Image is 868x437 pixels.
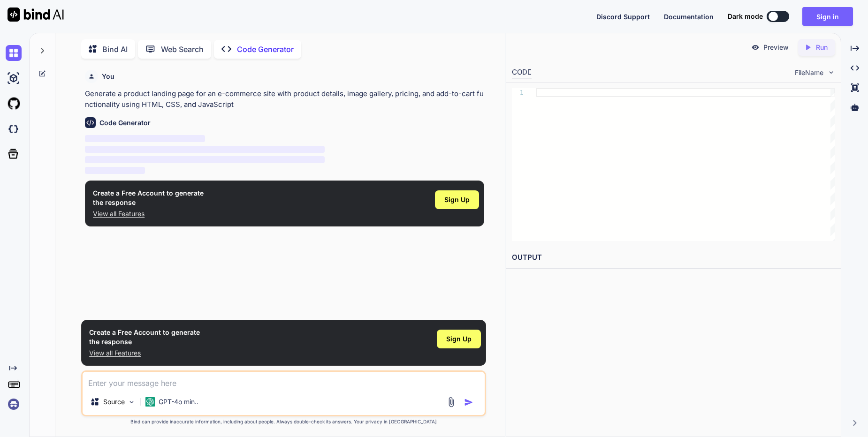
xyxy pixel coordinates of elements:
[512,67,532,78] div: CODE
[85,89,484,110] p: Generate a product landing page for an e-commerce site with product details, image gallery, prici...
[802,7,853,26] button: Sign in
[596,12,650,22] button: Discord Support
[85,146,325,153] span: ‌
[85,156,325,163] span: ‌
[89,348,200,358] p: View all Features
[444,195,470,204] span: Sign Up
[102,72,114,81] h6: You
[512,88,524,97] div: 1
[6,70,22,86] img: ai-studio
[99,118,151,128] h6: Code Generator
[827,68,835,76] img: chevron down
[8,8,64,22] img: Bind AI
[816,43,828,52] p: Run
[102,44,128,55] p: Bind AI
[93,188,204,207] h1: Create a Free Account to generate the response
[6,396,22,412] img: signin
[85,167,145,174] span: ‌
[6,96,22,112] img: githubLight
[728,12,763,21] span: Dark mode
[664,13,714,21] span: Documentation
[159,397,198,407] p: GPT-4o min..
[664,12,714,22] button: Documentation
[161,44,204,55] p: Web Search
[145,397,155,407] img: GPT-4o mini
[93,209,204,218] p: View all Features
[237,44,294,55] p: Code Generator
[81,418,486,425] p: Bind can provide inaccurate information, including about people. Always double-check its answers....
[763,43,789,52] p: Preview
[103,397,125,407] p: Source
[596,13,650,21] span: Discord Support
[85,135,205,142] span: ‌
[751,43,760,52] img: preview
[795,68,823,77] span: FileName
[464,398,473,407] img: icon
[6,121,22,137] img: darkCloudIdeIcon
[89,328,200,347] h1: Create a Free Account to generate the response
[446,397,457,407] img: attachment
[6,45,22,61] img: chat
[506,247,841,269] h2: OUTPUT
[446,334,472,344] span: Sign Up
[128,398,136,406] img: Pick Models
